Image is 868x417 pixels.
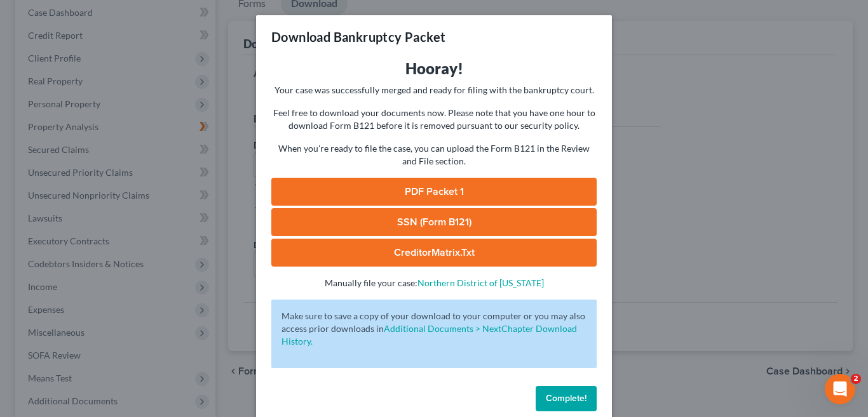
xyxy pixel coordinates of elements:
[271,107,597,132] p: Feel free to download your documents now. Please note that you have one hour to download Form B12...
[271,84,597,96] p: Your case was successfully merged and ready for filing with the bankruptcy court.
[271,277,597,289] p: Manually file your case:
[825,374,855,404] iframe: Intercom live chat
[271,28,445,46] h3: Download Bankruptcy Packet
[417,277,544,288] a: Northern District of [US_STATE]
[281,323,577,347] a: Additional Documents > NextChapter Download History.
[851,374,861,384] span: 2
[271,208,597,236] a: SSN (Form B121)
[271,178,597,206] a: PDF Packet 1
[271,239,597,267] a: CreditorMatrix.txt
[281,310,587,348] p: Make sure to save a copy of your download to your computer or you may also access prior downloads in
[271,58,597,79] h3: Hooray!
[271,142,597,168] p: When you're ready to file the case, you can upload the Form B121 in the Review and File section.
[546,393,587,404] span: Complete!
[536,386,597,411] button: Complete!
